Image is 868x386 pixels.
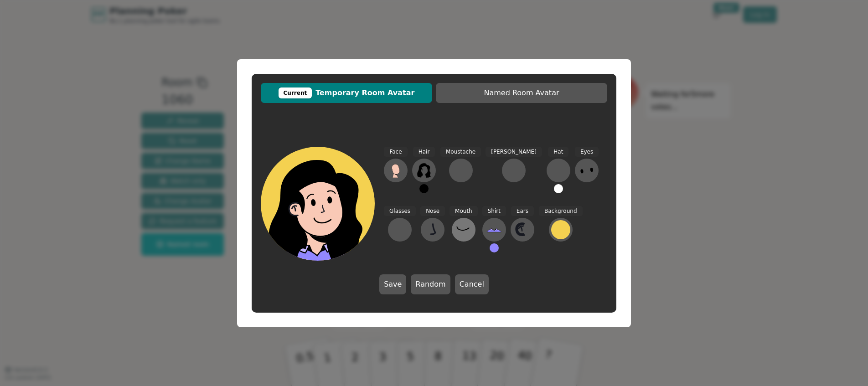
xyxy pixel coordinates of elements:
[440,87,603,98] span: Named Room Avatar
[486,147,542,157] span: [PERSON_NAME]
[413,147,435,157] span: Hair
[279,87,312,98] div: Current
[575,147,599,157] span: Eyes
[455,274,489,294] button: Cancel
[548,147,568,157] span: Hat
[440,147,481,157] span: Moustache
[411,274,450,294] button: Random
[265,87,428,98] span: Temporary Room Avatar
[420,206,445,216] span: Nose
[539,206,583,216] span: Background
[384,147,407,157] span: Face
[436,83,607,103] button: Named Room Avatar
[511,206,534,216] span: Ears
[261,83,432,103] button: CurrentTemporary Room Avatar
[384,206,416,216] span: Glasses
[482,206,506,216] span: Shirt
[379,274,406,294] button: Save
[449,206,478,216] span: Mouth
